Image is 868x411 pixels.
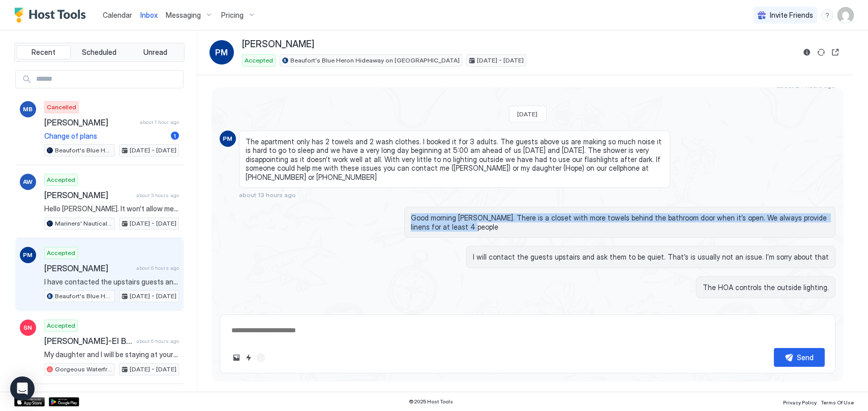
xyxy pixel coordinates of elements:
a: Terms Of Use [821,396,854,407]
span: Accepted [245,56,273,65]
button: Scheduled [73,45,127,59]
span: Beaufort's Blue Heron Hideaway on [GEOGRAPHIC_DATA] [55,292,112,301]
span: Gorgeous Waterfront [GEOGRAPHIC_DATA] Retreat [55,365,112,374]
span: [DATE] [518,110,538,118]
a: Inbox [140,10,158,20]
span: [PERSON_NAME] [242,39,314,50]
a: Google Play Store [49,397,79,406]
input: Input Field [32,71,183,88]
span: Calendar [103,11,132,19]
span: Privacy Policy [783,399,817,405]
span: [PERSON_NAME] [44,190,132,200]
a: App Store [14,397,45,406]
button: Reservation information [801,46,813,58]
span: [DATE] - [DATE] [130,365,176,374]
span: Accepted [47,175,75,184]
span: [PERSON_NAME]-El Badrawy [44,336,132,346]
button: Recent [17,45,71,59]
div: tab-group [14,43,185,62]
span: about 1 hour ago [140,119,179,125]
span: Hello [PERSON_NAME]. It won’t allow me to accept your cancellation. This message pops up which is... [44,204,179,213]
span: Messaging [166,11,201,20]
span: Invite Friends [770,11,813,20]
span: Unread [143,48,167,57]
span: Accepted [47,321,75,330]
span: Scheduled [82,48,117,57]
span: Terms Of Use [821,399,854,405]
div: User profile [837,7,854,23]
span: [PERSON_NAME] [44,117,136,128]
span: PM [223,134,233,143]
span: Change of plans [44,132,167,141]
span: I have contacted the upstairs guests and sent this message. “good morning. The HOA received a noi... [44,277,179,287]
button: Sync reservation [815,46,827,58]
div: menu [821,9,833,21]
span: about 3 hours ago [136,192,179,199]
span: Good morning [PERSON_NAME]. There is a closet with more towels behind the bathroom door when it’s... [411,213,829,231]
span: My daughter and I will be staying at your adorable place in order to see my son graduate from the... [44,350,179,359]
span: Cancelled [47,103,76,112]
span: [PERSON_NAME] [44,263,132,273]
span: Mariners' Nautical Nest Port Royal's [GEOGRAPHIC_DATA] [55,219,112,228]
span: Beaufort's Blue Heron Hideaway on [GEOGRAPHIC_DATA] [55,146,112,155]
span: © 2025 Host Tools [409,398,454,405]
a: Privacy Policy [783,396,817,407]
div: Open Intercom Messenger [10,376,35,401]
span: about 6 hours ago [136,338,179,344]
span: SN [24,323,33,332]
button: Open reservation [829,46,842,58]
span: Inbox [140,11,158,19]
span: Pricing [221,11,244,20]
button: Upload image [230,352,243,364]
span: about 13 hours ago [239,191,296,199]
span: AW [23,177,33,186]
a: Calendar [103,10,132,20]
span: [DATE] - [DATE] [130,146,176,155]
button: Send [774,348,825,367]
span: Beaufort's Blue Heron Hideaway on [GEOGRAPHIC_DATA] [290,56,460,65]
span: I will contact the guests upstairs and ask them to be quiet. That’s is usually not an issue. I’m ... [473,252,829,262]
span: Accepted [47,248,75,258]
button: Unread [128,45,182,59]
span: The apartment only has 2 towels and 2 wash clothes. I booked it for 3 adults. The guests above us... [246,137,664,182]
span: Recent [32,48,55,57]
a: Host Tools Logo [14,8,91,23]
span: [DATE] - [DATE] [130,219,176,228]
span: about 6 hours ago [136,265,179,271]
span: PM [216,46,228,58]
button: Quick reply [243,352,255,364]
span: [DATE] - [DATE] [130,292,176,301]
span: PM [23,250,33,260]
div: Send [797,352,814,363]
span: 1 [174,132,176,140]
span: [DATE] - [DATE] [477,56,524,65]
span: MB [23,105,33,114]
span: The HOA controls the outside lighting. [703,283,829,292]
